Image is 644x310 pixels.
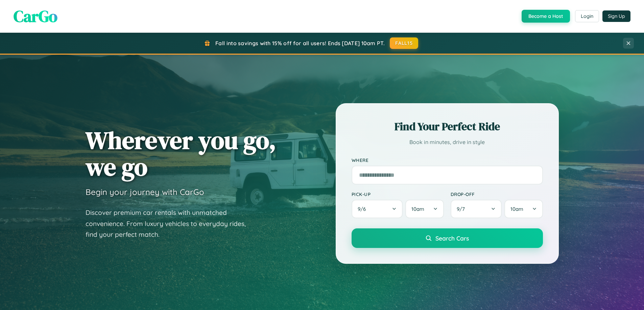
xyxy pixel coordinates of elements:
[86,207,255,240] p: Discover premium car rentals with unmatched convenience. From luxury vehicles to everyday rides, ...
[411,206,424,212] span: 10am
[457,206,468,212] span: 9 / 7
[352,228,543,248] button: Search Cars
[352,200,403,218] button: 9/6
[352,157,543,163] label: Where
[510,206,523,212] span: 10am
[352,137,543,147] p: Book in minutes, drive in style
[14,5,57,27] span: CarGo
[435,234,469,242] span: Search Cars
[451,200,502,218] button: 9/7
[390,37,418,49] button: FALL15
[504,200,543,218] button: 10am
[451,191,543,197] label: Drop-off
[358,206,369,212] span: 9 / 6
[522,10,570,23] button: Become a Host
[405,200,444,218] button: 10am
[602,10,630,22] button: Sign Up
[215,40,385,47] span: Fall into savings with 15% off for all users! Ends [DATE] 10am PT.
[352,191,444,197] label: Pick-up
[86,127,276,180] h1: Wherever you go, we go
[86,187,204,197] h3: Begin your journey with CarGo
[575,10,599,22] button: Login
[352,119,543,134] h2: Find Your Perfect Ride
